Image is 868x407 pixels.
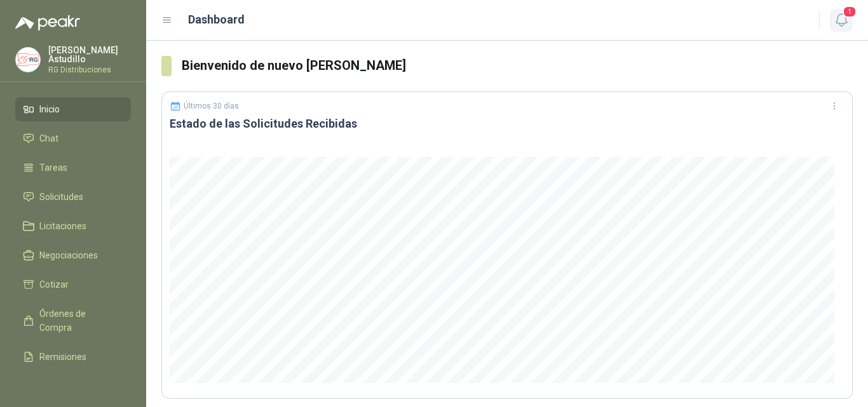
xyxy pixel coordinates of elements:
[15,272,131,297] a: Cotizar
[15,243,131,267] a: Negociaciones
[830,9,853,32] button: 1
[39,102,60,116] span: Inicio
[15,214,131,238] a: Licitaciones
[39,190,83,204] span: Solicitudes
[15,374,131,398] a: Configuración
[15,302,131,340] a: Órdenes de Compra
[15,126,131,150] a: Chat
[15,97,131,121] a: Inicio
[15,15,80,30] img: Logo peakr
[39,131,58,145] span: Chat
[48,46,131,63] p: [PERSON_NAME] Astudillo
[39,277,69,291] span: Cotizar
[184,102,239,110] p: Últimos 30 días
[16,48,40,72] img: Company Logo
[39,161,67,175] span: Tareas
[15,185,131,209] a: Solicitudes
[39,248,98,262] span: Negociaciones
[48,66,131,74] p: RG Distribuciones
[182,56,853,76] h3: Bienvenido de nuevo [PERSON_NAME]
[39,219,86,233] span: Licitaciones
[15,156,131,180] a: Tareas
[39,350,86,364] span: Remisiones
[188,11,245,29] h1: Dashboard
[39,307,119,335] span: Órdenes de Compra
[170,116,844,131] h3: Estado de las Solicitudes Recibidas
[15,345,131,369] a: Remisiones
[843,6,857,18] span: 1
